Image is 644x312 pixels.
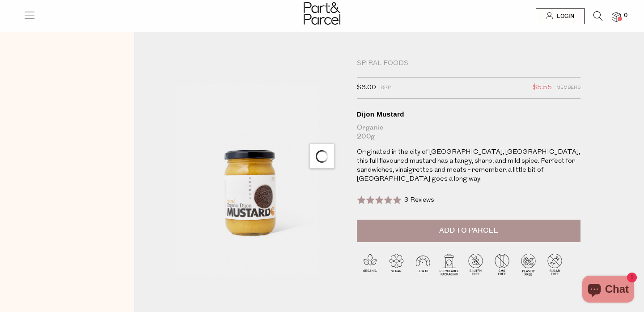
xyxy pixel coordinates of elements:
[357,220,580,242] button: Add to Parcel
[556,82,580,94] span: Members
[533,82,552,94] span: $5.55
[515,251,542,277] img: P_P-ICONS-Live_Bec_V11_Plastic_Free.svg
[439,225,498,236] span: Add to Parcel
[357,59,580,68] div: Spiral Foods
[410,251,436,277] img: P_P-ICONS-Live_Bec_V11_Low_Gi.svg
[612,12,621,22] a: 0
[622,12,630,20] span: 0
[357,82,376,94] span: $6.00
[580,276,637,305] inbox-online-store-chat: Shopify online store chat
[357,110,580,119] div: Dijon Mustard
[404,197,434,204] span: 3 Reviews
[536,8,585,24] a: Login
[304,2,340,25] img: Part&Parcel
[381,82,391,94] span: RRP
[462,251,489,277] img: P_P-ICONS-Live_Bec_V11_Gluten_Free.svg
[357,148,580,184] p: Originated in the city of [GEOGRAPHIC_DATA], [GEOGRAPHIC_DATA], this full flavoured mustard has a...
[489,251,515,277] img: P_P-ICONS-Live_Bec_V11_GMO_Free.svg
[357,251,383,277] img: P_P-ICONS-Live_Bec_V11_Organic.svg
[383,251,410,277] img: P_P-ICONS-Live_Bec_V11_Vegan.svg
[436,251,462,277] img: P_P-ICONS-Live_Bec_V11_Recyclable_Packaging.svg
[357,123,580,141] div: Organic 200g
[542,251,568,277] img: P_P-ICONS-Live_Bec_V11_Sugar_Free.svg
[555,13,574,20] span: Login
